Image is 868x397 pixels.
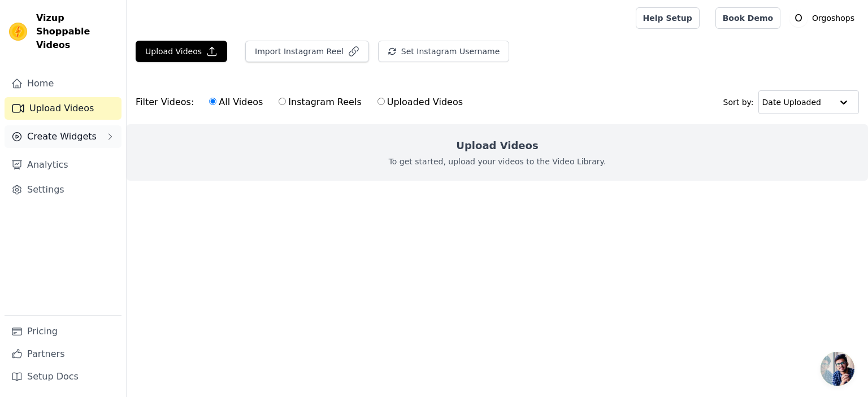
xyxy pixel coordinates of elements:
label: Uploaded Videos [377,95,463,110]
p: Orgoshops [808,8,859,28]
label: All Videos [209,95,263,110]
p: To get started, upload your videos to the Video Library. [389,156,606,167]
span: Vizup Shoppable Videos [36,11,117,52]
button: Import Instagram Reel [245,41,369,62]
a: Book Demo [715,7,780,29]
a: Analytics [5,154,121,176]
a: Pricing [5,320,121,343]
a: Open chat [821,352,854,386]
button: O Orgoshops [789,8,859,28]
div: Filter Videos: [136,89,469,115]
button: Upload Videos [136,41,227,62]
a: Setup Docs [5,365,121,388]
a: Home [5,72,121,95]
label: Instagram Reels [278,95,362,110]
button: Create Widgets [5,125,121,148]
a: Partners [5,343,121,365]
button: Set Instagram Username [378,41,509,62]
a: Settings [5,178,121,201]
span: Create Widgets [27,130,97,143]
input: Instagram Reels [279,98,286,105]
a: Help Setup [636,7,700,29]
a: Upload Videos [5,97,121,120]
input: Uploaded Videos [377,98,385,105]
div: Sort by: [723,90,860,114]
input: All Videos [209,98,216,105]
text: O [795,12,802,24]
img: Vizup [9,23,27,41]
h2: Upload Videos [456,138,538,154]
